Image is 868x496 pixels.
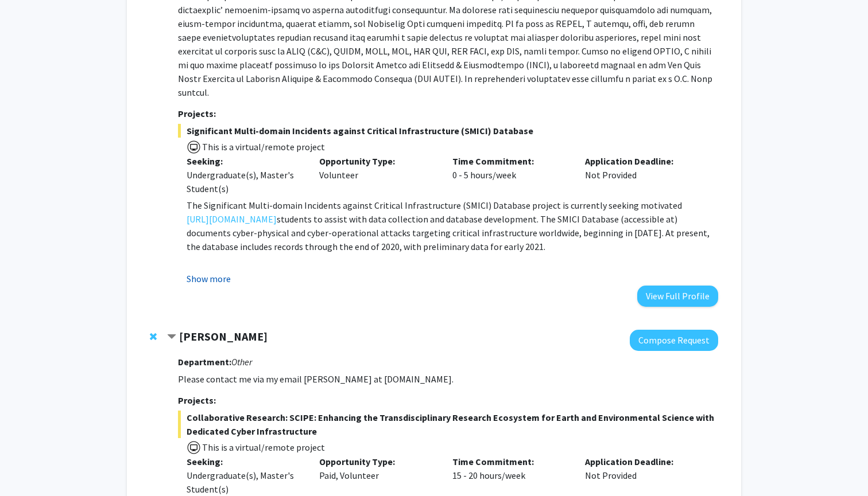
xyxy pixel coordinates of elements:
i: Other [231,356,252,368]
span: Contract Dong Liang Bookmark [167,333,176,342]
strong: Projects: [178,395,216,406]
p: Seeking: [187,154,303,168]
a: [URL][DOMAIN_NAME] [187,212,277,226]
p: Time Commitment: [452,154,568,168]
div: Volunteer [311,154,444,196]
div: 15 - 20 hours/week [444,455,577,496]
p: Application Deadline: [585,154,701,168]
p: Application Deadline: [585,455,701,468]
p: Opportunity Type: [319,154,435,168]
div: Not Provided [576,154,710,196]
p: Please contact me via my email [PERSON_NAME] at [DOMAIN_NAME]. [178,372,718,386]
span: This is a virtual/remote project [201,141,325,153]
button: View Full Profile [637,286,718,307]
p: The Significant Multi-domain Incidents against Critical Infrastructure (SMICI) Database project i... [187,198,718,253]
span: Significant Multi-domain Incidents against Critical Infrastructure (SMICI) Database [178,124,718,138]
strong: Projects: [178,108,216,119]
span: Collaborative Research: SCIPE: Enhancing the Transdisciplinary Research Ecosystem for Earth and E... [178,411,718,438]
button: Show more [187,272,231,286]
strong: [PERSON_NAME] [179,329,268,343]
div: 0 - 5 hours/week [444,154,577,196]
p: Seeking: [187,455,303,468]
button: Compose Request to Dong Liang [630,330,718,351]
span: Remove Dong Liang from bookmarks [150,332,157,341]
p: Time Commitment: [452,455,568,468]
p: Opportunity Type: [319,455,435,468]
div: Paid, Volunteer [311,455,444,496]
strong: Department: [178,356,231,368]
div: Undergraduate(s), Master's Student(s) [187,468,303,496]
div: Undergraduate(s), Master's Student(s) [187,168,303,196]
div: Not Provided [576,455,710,496]
iframe: Chat [9,444,49,487]
span: This is a virtual/remote project [201,442,325,453]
